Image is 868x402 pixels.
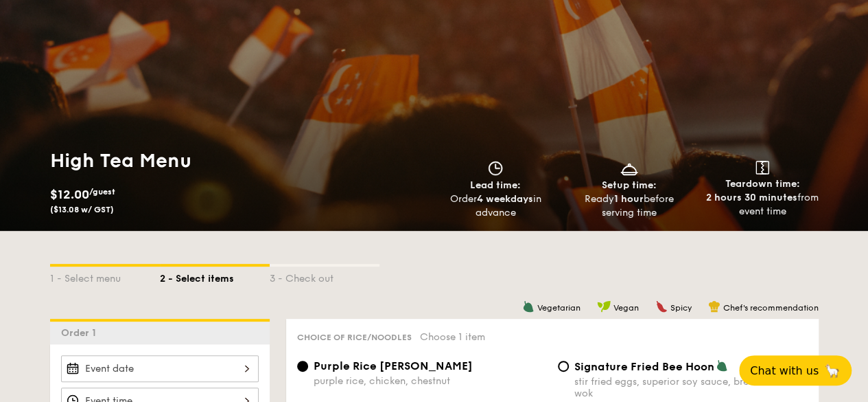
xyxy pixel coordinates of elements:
span: Setup time: [602,179,657,191]
button: Chat with us🦙 [739,355,852,386]
span: Chat with us [750,364,819,377]
span: Choice of rice/noodles [297,333,412,342]
img: icon-vegetarian.fe4039eb.svg [716,359,728,372]
img: icon-teardown.65201eee.svg [755,161,769,175]
div: purple rice, chicken, chestnut [314,375,547,387]
img: icon-dish.430c3a2e.svg [619,161,640,176]
div: Ready before serving time [567,192,690,220]
div: Order in advance [434,192,557,220]
span: Lead time: [470,179,521,191]
strong: 2 hours 30 minutes [706,192,797,203]
img: icon-chef-hat.a58ddaea.svg [708,300,720,313]
span: 🦙 [824,363,841,379]
span: /guest [89,187,115,197]
span: Teardown time: [725,178,800,190]
span: Choose 1 item [420,331,485,343]
span: $12.00 [50,187,89,202]
span: Order 1 [61,327,102,339]
input: Signature Fried Bee Hoonstir fried eggs, superior soy sauce, breathe of the wok [558,361,569,372]
input: Event date [61,355,259,382]
div: stir fried eggs, superior soy sauce, breathe of the wok [574,376,808,399]
div: 2 - Select items [160,267,270,286]
span: Vegan [613,303,639,313]
span: Chef's recommendation [723,303,819,313]
span: Signature Fried Bee Hoon [574,360,714,373]
input: Purple Rice [PERSON_NAME]purple rice, chicken, chestnut [297,361,308,372]
div: 1 - Select menu [50,267,160,286]
span: Purple Rice [PERSON_NAME] [314,359,473,372]
img: icon-spicy.37a8142b.svg [655,300,668,313]
img: icon-clock.2db775ea.svg [485,161,506,176]
div: from event time [701,191,824,219]
img: icon-vegan.f8ff3823.svg [597,300,611,313]
span: ($13.08 w/ GST) [50,205,114,214]
strong: 4 weekdays [476,193,532,205]
strong: 1 hour [614,193,644,205]
div: 3 - Check out [270,267,379,286]
span: Vegetarian [537,303,580,313]
span: Spicy [670,303,692,313]
h1: High Tea Menu [50,148,429,173]
img: icon-vegetarian.fe4039eb.svg [522,300,535,313]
